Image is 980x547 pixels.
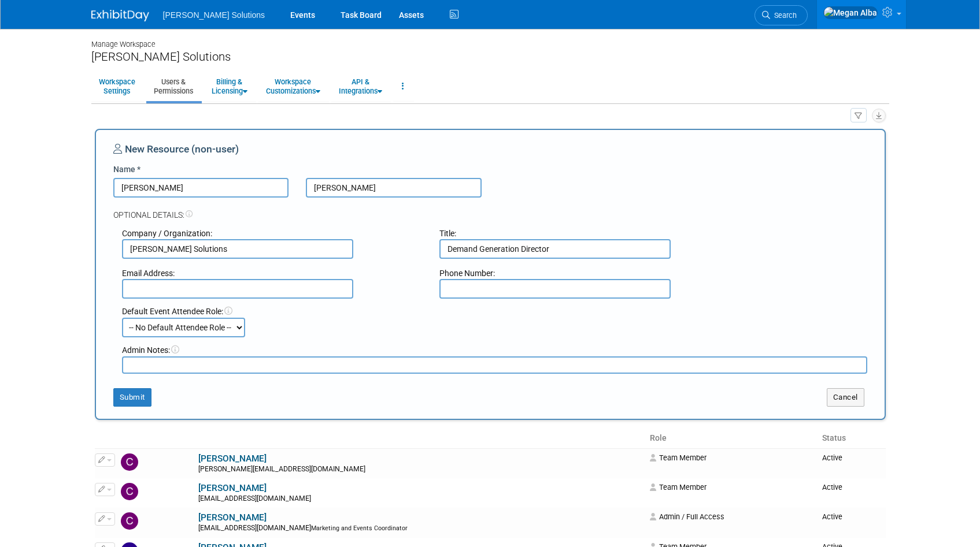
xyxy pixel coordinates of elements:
div: Title: [439,228,740,239]
img: Megan Alba [823,6,878,19]
a: Search [755,5,808,25]
button: Submit [113,388,151,407]
img: Cameron Sigurdson [121,453,138,471]
span: [PERSON_NAME] Solutions [163,10,265,20]
span: Active [822,512,842,521]
span: Search [770,11,797,20]
input: First Name [113,178,289,198]
label: Name * [113,163,140,175]
a: [PERSON_NAME] [198,453,267,464]
div: Optional Details: [113,198,867,221]
div: Email Address: [122,267,423,279]
a: [PERSON_NAME] [198,483,267,493]
img: Corey French [121,512,138,530]
th: Status [818,429,885,448]
a: WorkspaceCustomizations [258,72,328,101]
div: New Resource (non-user) [113,142,867,163]
div: [EMAIL_ADDRESS][DOMAIN_NAME] [198,524,642,533]
div: [PERSON_NAME] Solutions [91,50,889,64]
span: Active [822,483,842,492]
span: Team Member [650,483,707,492]
span: Team Member [650,453,707,462]
div: [PERSON_NAME][EMAIL_ADDRESS][DOMAIN_NAME] [198,465,642,474]
div: Company / Organization: [122,228,423,239]
span: Admin / Full Access [650,512,724,521]
div: Manage Workspace [91,29,889,50]
input: Last Name [306,178,482,198]
span: Active [822,453,842,462]
div: [EMAIL_ADDRESS][DOMAIN_NAME] [198,494,642,504]
a: [PERSON_NAME] [198,512,267,523]
img: ExhibitDay [91,10,149,21]
span: Marketing and Events Coordinator [311,524,408,532]
div: Phone Number: [439,267,740,279]
a: Users &Permissions [146,72,201,101]
img: Christopher Grady [121,483,138,500]
a: API &Integrations [331,72,390,101]
button: Cancel [827,388,864,407]
th: Role [645,429,818,448]
div: Default Event Attendee Role: [122,306,867,317]
a: Billing &Licensing [204,72,255,101]
div: Admin Notes: [122,344,867,356]
a: WorkspaceSettings [91,72,143,101]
